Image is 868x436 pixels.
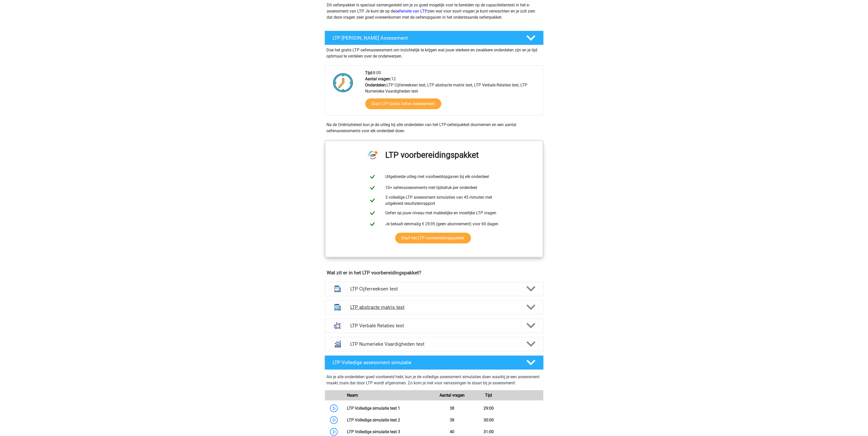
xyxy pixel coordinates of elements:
[333,360,518,365] h4: LTP Volledige assessment simulatie
[395,9,427,14] a: oefensite van LTP
[343,429,434,435] div: LTP Volledige simulatie test 3
[343,417,434,423] div: LTP Volledige simulatie test 2
[470,392,507,398] div: Tijd
[350,304,518,310] h4: LTP abstracte matrix test
[323,319,546,333] a: analogieen LTP Verbale Relaties test
[325,122,544,134] div: Na de Oriëntatietest kun je de uitleg bij alle onderdelen van het LTP-oefenpakket doornemen en ee...
[325,45,544,59] div: Doe het gratis LTP oefenassessment om inzichtelijk te krijgen wat jouw sterkere en zwakkere onder...
[330,70,356,95] img: Klok
[365,70,373,75] b: Tijd:
[350,323,518,329] h4: LTP Verbale Relaties test
[365,98,441,109] a: Start LTP Gratis Oefen Assessment
[327,374,542,388] div: Als je alle onderdelen goed voorbereid hebt, kun je de volledige assessment simulaties doen waarb...
[323,355,546,370] a: LTP Volledige assessment simulatie
[323,300,546,315] a: abstracte matrices LTP abstracte matrix test
[331,337,344,351] img: numeriek redeneren
[343,392,434,398] div: Naam
[361,70,543,115] div: 8:00 12 LTP Cijferreeksen test, LTP abstracte matrix test, LTP Verbale Relaties test, LTP Numerie...
[327,270,541,276] h4: Wat zit er in het LTP voorbereidingspakket?
[331,300,344,314] img: abstracte matrices
[323,282,546,296] a: cijferreeksen LTP Cijferreeksen test
[434,392,470,398] div: Aantal vragen
[343,405,434,411] div: LTP Volledige simulatie test 1
[331,282,344,295] img: cijferreeksen
[350,341,518,347] h4: LTP Numerieke Vaardigheden test
[350,286,518,292] h4: LTP Cijferreeksen test
[327,2,541,20] p: Dit oefenpakket is speciaal samengesteld om je zo goed mogelijk voor te bereiden op de capaciteit...
[333,35,518,41] h4: LTP [PERSON_NAME] Assessment
[365,76,391,81] b: Aantal vragen:
[395,233,471,243] a: Start het LTP voorbereidingspakket
[365,83,387,87] b: Onderdelen:
[331,319,344,332] img: analogieen
[323,31,546,45] a: LTP [PERSON_NAME] Assessment
[323,337,546,351] a: numeriek redeneren LTP Numerieke Vaardigheden test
